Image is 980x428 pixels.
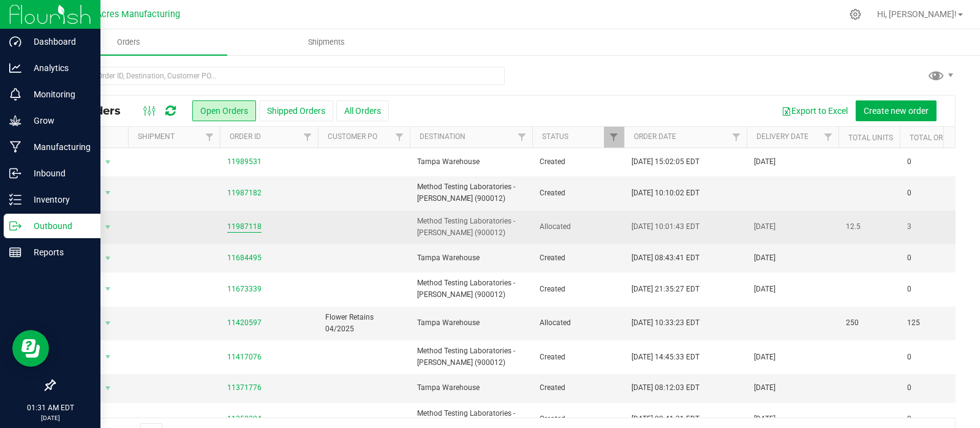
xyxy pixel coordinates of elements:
span: select [100,184,116,201]
inline-svg: Analytics [9,62,21,74]
span: 0 [907,283,911,295]
p: Monitoring [21,87,95,102]
p: Inbound [21,166,95,181]
span: [DATE] 10:33:23 EDT [631,317,699,329]
span: Created [540,156,617,168]
p: Reports [21,245,95,260]
p: Analytics [21,61,95,75]
span: select [100,348,116,366]
span: select [100,154,116,171]
a: Order Date [634,132,676,141]
a: 11420597 [227,317,262,329]
span: 12.5 [846,221,861,233]
inline-svg: Inventory [9,193,21,206]
span: Flower Retains 04/2025 [325,312,402,335]
a: Status [542,132,568,141]
a: Filter [818,127,839,148]
span: select [100,250,116,267]
span: Method Testing Laboratories - [PERSON_NAME] (900012) [417,181,525,205]
span: [DATE] 10:10:02 EDT [631,187,699,199]
input: Search Order ID, Destination, Customer PO... [54,67,505,85]
button: Export to Excel [774,100,856,121]
a: 11350304 [227,413,262,425]
span: [DATE] 10:01:43 EDT [631,221,699,233]
span: [DATE] [754,156,775,168]
span: [DATE] 14:45:33 EDT [631,351,699,363]
a: Filter [512,127,532,148]
a: 11673339 [227,283,262,295]
span: 3 [907,221,911,233]
span: Tampa Warehouse [417,156,525,168]
a: 11417076 [227,351,262,363]
a: Orders [29,29,227,55]
a: Filter [298,127,318,148]
a: Shipment [138,132,175,141]
p: Outbound [21,219,95,233]
span: select [100,219,116,236]
a: Filter [200,127,220,148]
span: 0 [907,382,911,394]
span: select [100,380,116,397]
span: select [100,315,116,332]
span: [DATE] [754,252,775,264]
span: select [100,411,116,428]
inline-svg: Grow [9,115,21,127]
iframe: Resource center [12,330,49,367]
span: 0 [907,187,911,199]
a: Filter [726,127,747,148]
span: Created [540,382,617,394]
a: Total Units [848,133,893,142]
a: Customer PO [328,132,377,141]
span: 250 [846,317,859,329]
a: Destination [420,132,466,141]
a: Delivery Date [756,132,809,141]
span: Created [540,413,617,425]
inline-svg: Reports [9,246,21,258]
button: Create new order [856,100,937,121]
inline-svg: Dashboard [9,36,21,48]
span: [DATE] [754,413,775,425]
span: 0 [907,252,911,264]
span: [DATE] [754,351,775,363]
a: 11987182 [227,187,262,199]
span: Create new order [864,106,929,116]
a: 11684495 [227,252,262,264]
span: Created [540,351,617,363]
span: Orders [100,37,157,48]
span: 125 [907,317,920,329]
inline-svg: Inbound [9,167,21,179]
p: Dashboard [21,34,95,49]
span: Hi, [PERSON_NAME]! [877,9,957,19]
a: Filter [390,127,410,148]
span: [DATE] [754,382,775,394]
span: Tampa Warehouse [417,252,525,264]
p: Inventory [21,192,95,207]
span: Created [540,252,617,264]
a: 11989531 [227,156,262,168]
span: 0 [907,351,911,363]
span: Tampa Warehouse [417,317,525,329]
span: Method Testing Laboratories - [PERSON_NAME] (900012) [417,345,525,369]
p: Grow [21,113,95,128]
a: Shipments [227,29,425,55]
a: Total Orderlines [910,133,976,142]
span: Method Testing Laboratories - [PERSON_NAME] (900012) [417,216,525,239]
button: Open Orders [192,100,256,121]
inline-svg: Monitoring [9,88,21,100]
span: Allocated [540,221,617,233]
span: [DATE] [754,283,775,295]
span: [DATE] [754,221,775,233]
span: Method Testing Laboratories - [PERSON_NAME] (900012) [417,277,525,301]
span: 0 [907,156,911,168]
p: [DATE] [6,413,95,422]
a: Order ID [230,132,261,141]
div: Manage settings [848,9,863,20]
span: Created [540,187,617,199]
p: 01:31 AM EDT [6,402,95,413]
span: Shipments [292,37,361,48]
a: 11371776 [227,382,262,394]
span: [DATE] 00:41:31 EDT [631,413,699,425]
span: Tampa Warehouse [417,382,525,394]
button: Shipped Orders [259,100,333,121]
span: [DATE] 08:12:03 EDT [631,382,699,394]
